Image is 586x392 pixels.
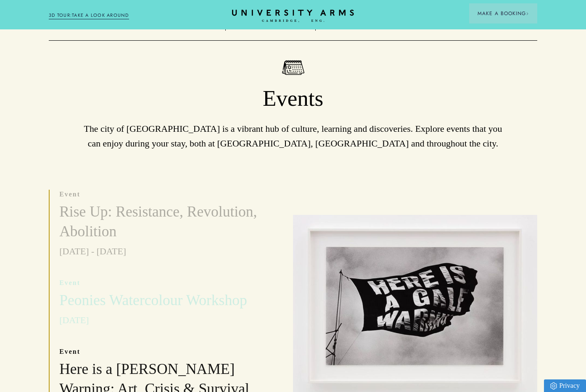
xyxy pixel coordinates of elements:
img: Arrow icon [526,12,529,15]
button: Make a BookingArrow icon [469,3,537,24]
p: event [59,347,274,356]
a: event Peonies Watercolour Workshop [DATE] [50,278,247,328]
h3: Peonies Watercolour Workshop [59,290,247,310]
a: Privacy [544,379,586,392]
p: event [59,278,247,287]
p: The city of [GEOGRAPHIC_DATA] is a vibrant hub of culture, learning and discoveries. Explore even... [83,122,503,151]
a: event Rise Up: Resistance, Revolution, Abolition [DATE] - [DATE] [50,190,274,259]
p: event [59,190,274,199]
a: 3D TOUR:TAKE A LOOK AROUND [49,12,129,19]
h3: Rise Up: Resistance, Revolution, Abolition [59,202,274,241]
img: Events [282,60,304,76]
span: Make a Booking [478,10,529,17]
p: [DATE] - [DATE] [59,244,274,259]
a: Home [232,10,354,23]
h1: Events [49,85,537,112]
p: [DATE] [59,313,247,328]
img: Privacy [550,382,557,389]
